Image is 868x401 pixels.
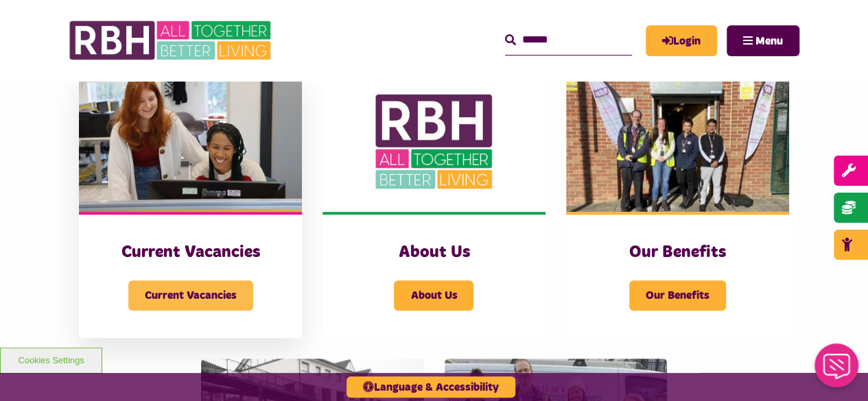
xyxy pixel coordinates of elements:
[727,25,799,56] button: Navigation
[566,73,789,212] img: Dropinfreehold2
[594,242,762,263] h3: Our Benefits
[128,280,253,311] span: Current Vacancies
[69,14,274,67] img: RBH
[322,73,546,212] img: RBH Logo Social Media 480X360 (1)
[755,36,783,47] span: Menu
[566,73,789,338] a: Our Benefits Our Benefits
[806,339,868,401] iframe: Netcall Web Assistant for live chat
[79,73,302,212] img: IMG 1470
[79,73,302,338] a: Current Vacancies Current Vacancies
[505,25,632,55] input: Search
[629,280,726,311] span: Our Benefits
[106,242,274,263] h3: Current Vacancies
[646,25,717,56] a: MyRBH
[394,280,473,311] span: About Us
[322,73,546,338] a: About Us About Us
[350,242,518,263] h3: About Us
[347,376,515,398] button: Language & Accessibility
